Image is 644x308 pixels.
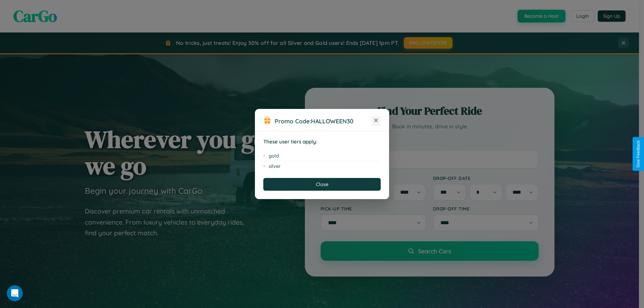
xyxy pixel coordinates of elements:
[263,178,381,191] button: Close
[263,138,317,145] strong: These user tiers apply:
[636,140,641,168] div: Give Feedback
[263,161,381,171] li: silver
[275,117,371,125] h3: Promo Code:
[7,285,23,301] iframe: Intercom live chat
[311,117,354,125] b: HALLOWEEN30
[263,151,381,161] li: gold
